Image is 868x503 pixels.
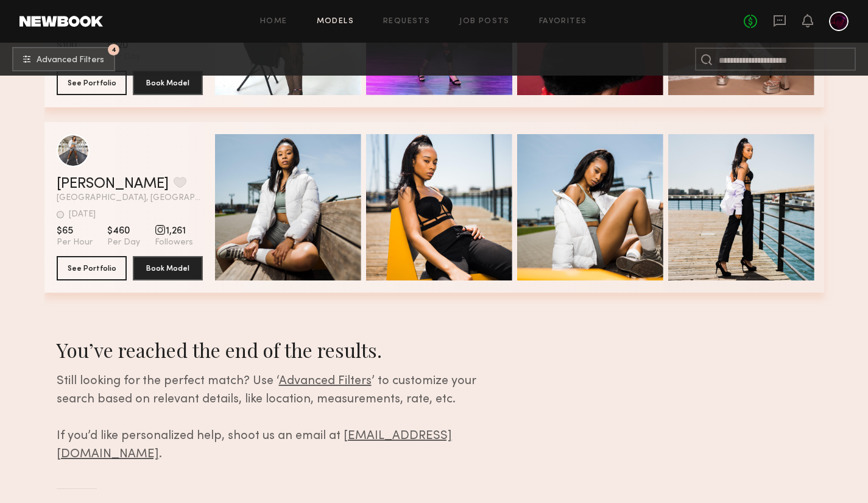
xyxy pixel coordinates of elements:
button: See Portfolio [57,256,127,280]
div: Still looking for the perfect match? Use ‘ ’ to customize your search based on relevant details, ... [57,373,515,464]
a: Requests [383,18,430,26]
span: [GEOGRAPHIC_DATA], [GEOGRAPHIC_DATA] [57,194,203,202]
a: Favorites [539,18,587,26]
a: [PERSON_NAME] [57,177,169,191]
span: 4 [111,47,116,52]
span: $460 [107,225,140,237]
span: $65 [57,225,93,237]
span: Advanced Filters [37,56,104,65]
span: Per Day [107,237,140,248]
div: You’ve reached the end of the results. [57,337,515,363]
button: Book Model [133,256,203,280]
a: Home [260,18,288,26]
span: 1,261 [155,225,193,237]
span: Advanced Filters [279,376,372,387]
a: Models [317,18,354,26]
button: Book Model [133,71,203,95]
span: Per Hour [57,237,93,248]
button: 4Advanced Filters [12,47,115,71]
span: Followers [155,237,193,248]
a: Job Posts [459,18,510,26]
button: See Portfolio [57,71,127,95]
div: [DATE] [69,210,96,219]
